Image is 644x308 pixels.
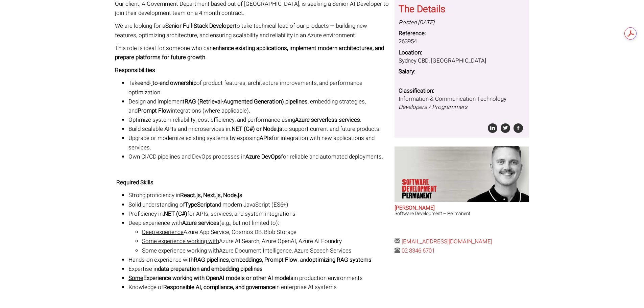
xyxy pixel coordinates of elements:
[128,274,143,282] span: Some
[128,255,389,264] li: Hands-on experience with , and
[128,209,389,218] li: Proficiency in for APIs, services, and system integrations
[185,97,308,106] strong: RAG (Retrieval-Augmented Generation) pipelines
[140,79,196,87] strong: end- to-end ownership
[128,152,389,161] li: Own CI/CD pipelines and DevOps processes in for reliable and automated deployments.
[142,228,389,237] li: Azure App Service, Cosmos DB, Blob Storage
[402,246,435,255] a: 02 8346 6701
[128,115,389,124] li: Optimize system reliability, cost efficiency, and performance using .
[163,283,275,291] strong: Responsible AI, compliance, and governance
[395,205,529,211] h2: [PERSON_NAME]
[180,191,242,199] strong: React.js, Next.js, Node.js
[128,78,389,97] li: Take of product features, architecture improvements, and performance optimization.
[194,256,297,264] strong: RAG pipelines, embeddings, Prompt Flow
[116,178,153,187] strong: Required Skills
[295,116,360,124] strong: Azure serverless services
[402,179,454,199] p: Software Development
[142,246,219,255] span: Some experience working with
[309,256,372,264] strong: optimizing RAG systems
[399,57,525,65] dd: Sydney CBD, [GEOGRAPHIC_DATA]
[115,21,389,40] p: We are looking for a to take technical lead of our products — building new features, optimizing a...
[399,49,525,57] dt: Location:
[163,210,187,218] strong: .NET (C#)
[128,264,389,274] li: Expertise in
[128,191,389,200] li: Strong proficiency in
[138,106,171,115] strong: Prompt Flow
[158,265,263,273] strong: data preparation and embedding pipelines
[142,237,389,246] li: Azure AI Search, Azure OpenAI, Azure AI Foundry
[399,87,525,95] dt: Classification:
[399,95,525,112] dd: Information & Communication Technology
[395,211,529,216] h3: Software Development – Permanent
[402,237,492,246] a: [EMAIL_ADDRESS][DOMAIN_NAME]
[115,44,389,62] p: This role is ideal for someone who can .
[128,200,389,209] li: Solid understanding of and modern JavaScript (ES6+)
[399,103,468,111] i: Developers / Programmers
[260,134,272,142] strong: APIs
[142,237,219,245] span: Some experience working with
[128,97,389,115] li: Design and implement , embedding strategies, and integrations (where applicable).
[128,124,389,134] li: Build scalable APIs and microservices in to support current and future products.
[402,192,454,199] span: Permanent
[185,200,212,209] strong: TypeScript
[115,66,155,74] strong: Responsibilities
[399,4,525,15] h3: The Details
[464,146,529,202] img: Sam Williamson does Software Development Permanent
[399,38,525,46] dd: 263954
[128,134,389,152] li: Upgrade or modernize existing systems by exposing for integration with new applications and servi...
[142,228,184,236] span: Deep experience
[128,283,389,292] li: Knowledge of in enterprise AI systems
[245,152,281,161] strong: Azure DevOps
[182,219,219,227] strong: Azure services
[128,218,389,255] li: Deep experience with (e.g., but not limited to):
[128,274,389,283] li: in production environments
[399,18,434,27] i: Posted [DATE]
[115,44,384,62] strong: enhance existing applications, implement modern architectures, and prepare platforms for future g...
[165,22,235,30] strong: Senior Full-Stack Developer
[143,274,293,282] strong: Experience working with OpenAI models or other AI models
[142,246,389,255] li: Azure Document Intelligence, Azure Speech Services
[399,29,525,38] dt: Reference:
[399,68,525,76] dt: Salary:
[230,125,282,133] strong: .NET (C#) or Node.js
